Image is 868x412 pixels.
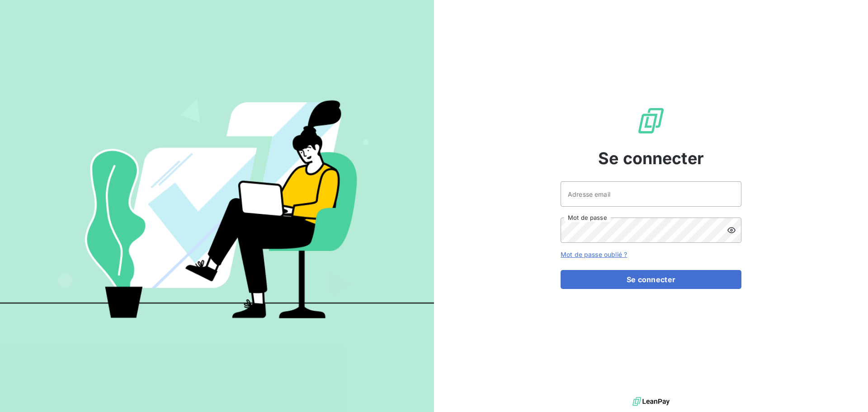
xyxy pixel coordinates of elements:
button: Se connecter [561,270,741,289]
input: placeholder [561,181,741,207]
img: logo [632,395,670,408]
a: Mot de passe oublié ? [561,251,627,258]
img: Logo LeanPay [637,106,665,135]
span: Se connecter [598,146,704,170]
